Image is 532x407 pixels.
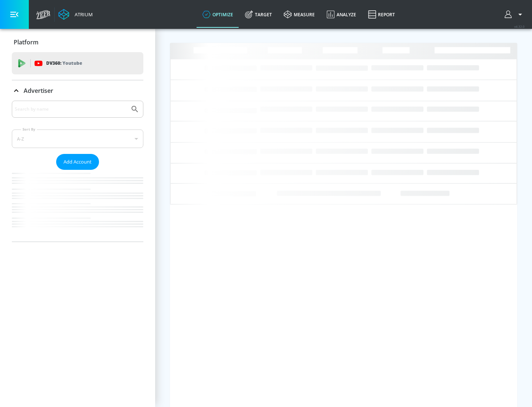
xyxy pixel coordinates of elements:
div: DV360: Youtube [12,52,143,74]
div: Advertiser [12,80,143,101]
a: Atrium [58,9,93,20]
label: Sort By [21,127,37,132]
div: A-Z [12,129,143,148]
button: Add Account [56,154,99,170]
a: Analyze [321,1,362,28]
div: Advertiser [12,101,143,242]
nav: list of Advertiser [12,170,143,242]
p: Platform [14,38,38,46]
span: v 4.32.0 [514,24,525,28]
p: Advertiser [24,87,53,95]
a: Target [239,1,278,28]
a: Report [362,1,401,28]
p: DV360: [46,59,82,67]
div: Platform [12,32,143,53]
p: Youtube [62,59,82,67]
a: measure [278,1,321,28]
a: optimize [197,1,239,28]
span: Add Account [64,158,92,166]
div: Atrium [72,11,93,18]
input: Search by name [15,104,127,114]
